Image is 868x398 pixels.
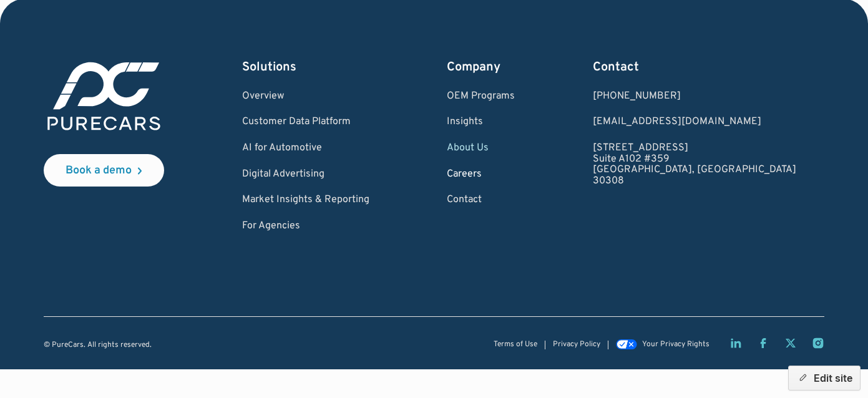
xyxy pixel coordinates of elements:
[593,91,796,102] div: [PHONE_NUMBER]
[242,117,369,128] a: Customer Data Platform
[447,143,515,154] a: About Us
[44,59,164,134] img: purecars logo
[593,143,796,187] a: [STREET_ADDRESS]Suite A102 #359[GEOGRAPHIC_DATA], [GEOGRAPHIC_DATA]30308
[44,341,152,349] div: © PureCars. All rights reserved.
[593,59,796,76] div: Contact
[812,337,824,349] a: Instagram page
[447,59,515,76] div: Company
[242,221,369,232] a: For Agencies
[242,143,369,154] a: AI for Automotive
[447,169,515,180] a: Careers
[593,117,796,128] a: Email us
[757,337,769,349] a: Facebook page
[447,195,515,206] a: Contact
[242,195,369,206] a: Market Insights & Reporting
[616,341,710,349] a: Your Privacy Rights
[553,341,600,349] a: Privacy Policy
[784,337,797,349] a: Twitter X page
[494,341,537,349] a: Terms of Use
[788,366,861,391] button: Edit site
[447,91,515,102] a: OEM Programs
[66,165,132,177] div: Book a demo
[242,169,369,180] a: Digital Advertising
[642,341,710,349] div: Your Privacy Rights
[242,59,369,76] div: Solutions
[447,117,515,128] a: Insights
[242,91,369,102] a: Overview
[44,154,164,187] a: Book a demo
[729,337,742,349] a: LinkedIn page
